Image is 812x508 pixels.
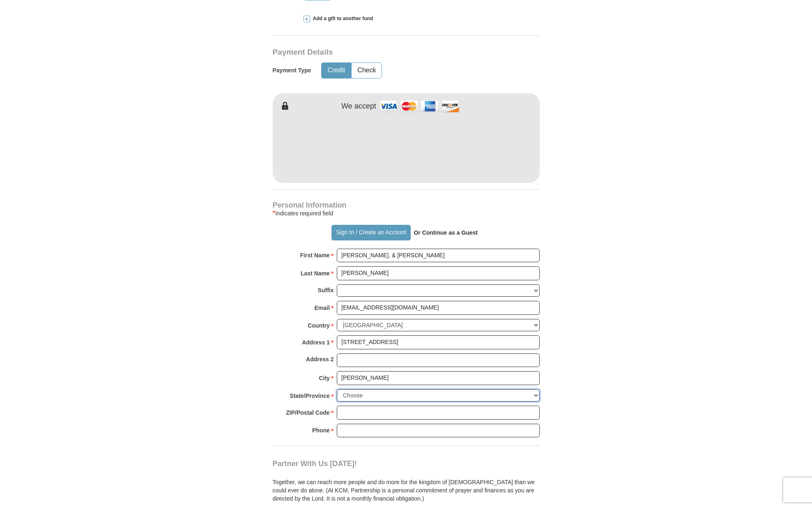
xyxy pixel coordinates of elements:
[341,102,376,111] h4: We accept
[312,425,330,436] strong: Phone
[273,208,540,218] div: Indicates required field
[322,63,351,78] button: Credit
[352,63,382,78] button: Check
[302,337,330,348] strong: Address 1
[308,320,330,331] strong: Country
[318,284,334,296] strong: Suffix
[315,302,330,314] strong: Email
[310,15,373,22] span: Add a gift to another fund
[319,372,329,384] strong: City
[273,67,311,74] h5: Payment Type
[306,353,334,365] strong: Address 2
[378,97,460,115] img: credit cards accepted
[273,48,482,57] h3: Payment Details
[273,202,540,208] h4: Personal Information
[300,249,330,261] strong: First Name
[290,390,330,402] strong: State/Province
[414,229,478,236] strong: Or Continue as a Guest
[273,478,540,503] p: Together, we can reach more people and do more for the kingdom of [DEMOGRAPHIC_DATA] than we coul...
[286,407,330,418] strong: ZIP/Postal Code
[331,225,411,240] button: Sign In / Create an Account
[273,460,357,468] span: Partner With Us [DATE]!
[301,268,330,279] strong: Last Name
